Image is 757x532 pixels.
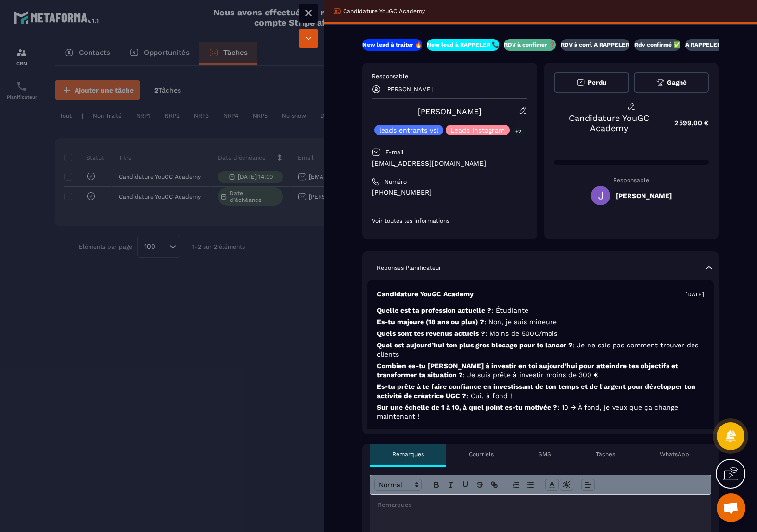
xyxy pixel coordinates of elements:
button: Perdu [554,72,629,93]
p: RDV à confimer ❓ [504,41,556,49]
p: Numéro [385,178,407,186]
p: leads entrants vsl [379,127,438,133]
p: Tâches [596,451,615,458]
a: [PERSON_NAME] [418,107,482,116]
span: : Oui, à fond ! [466,392,512,399]
p: Combien es-tu [PERSON_NAME] à investir en toi aujourd’hui pour atteindre tes objectifs et transfo... [377,361,704,380]
p: New lead à traiter 🔥 [362,41,422,49]
p: SMS [539,451,551,458]
p: [DATE] [685,291,704,298]
p: E-mail [385,148,404,156]
span: : Je suis prête à investir moins de 300 € [463,371,599,379]
p: Leads Instagram [450,127,505,133]
p: Es-tu majeure (18 ans ou plus) ? [377,318,704,327]
p: Courriels [469,451,494,458]
p: [EMAIL_ADDRESS][DOMAIN_NAME] [372,159,527,168]
p: Quels sont tes revenus actuels ? [377,329,704,338]
p: Candidature YouGC Academy [343,7,425,15]
p: Remarques [392,451,424,458]
p: [PERSON_NAME] [385,86,433,93]
p: Sur une échelle de 1 à 10, à quel point es-tu motivée ? [377,403,704,421]
p: Quelle est ta profession actuelle ? [377,306,704,315]
p: Candidature YouGC Academy [377,290,474,299]
p: Responsable [372,72,527,80]
p: WhatsApp [660,451,689,458]
p: +2 [512,126,525,136]
p: New lead à RAPPELER 📞 [427,41,499,49]
button: Gagné [634,72,709,93]
p: Candidature YouGC Academy [554,113,665,133]
p: [PHONE_NUMBER] [372,188,527,197]
p: 2 599,00 € [665,114,709,133]
h5: [PERSON_NAME] [616,192,672,199]
span: : Étudiante [491,306,528,314]
span: : Moins de 500€/mois [485,330,557,337]
span: Gagné [667,79,687,86]
span: : Non, je suis mineure [484,318,557,326]
p: Réponses Planificateur [377,264,441,272]
p: Rdv confirmé ✅ [634,41,680,49]
p: Voir toutes les informations [372,217,527,225]
p: Es-tu prête à te faire confiance en investissant de ton temps et de l'argent pour développer ton ... [377,382,704,400]
span: Perdu [588,79,606,86]
p: Quel est aujourd’hui ton plus gros blocage pour te lancer ? [377,341,704,359]
p: Responsable [554,177,709,184]
p: RDV à conf. A RAPPELER [561,41,629,49]
div: Ouvrir le chat [717,493,745,522]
